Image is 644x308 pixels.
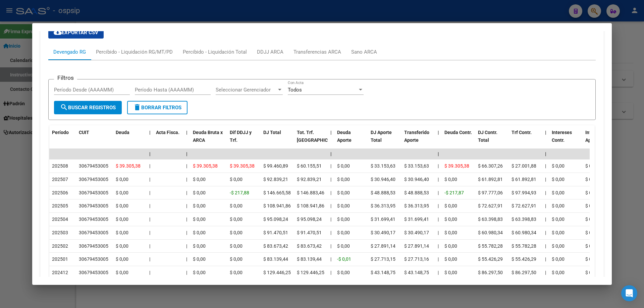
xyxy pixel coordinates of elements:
span: | [545,203,546,208]
span: | [186,256,187,262]
span: | [438,243,439,249]
span: $ 92.839,21 [297,177,322,182]
span: $ 0,00 [444,177,457,182]
span: $ 0,00 [337,270,350,275]
datatable-header-cell: Trf Contr. [509,125,542,155]
datatable-header-cell: DJ Total [261,125,294,155]
span: | [186,177,187,182]
span: $ 55.782,28 [512,243,536,249]
datatable-header-cell: Dif DDJJ y Trf. [227,125,261,155]
span: $ 0,00 [230,230,243,235]
span: $ 61.892,81 [478,177,503,182]
span: | [186,151,187,157]
div: 30679453005 [79,176,108,183]
datatable-header-cell: Tot. Trf. Bruto [294,125,328,155]
span: | [330,130,332,135]
span: | [330,243,331,249]
span: | [438,177,439,182]
span: $ 0,00 [193,256,206,262]
span: | [149,243,150,249]
span: $ 0,00 [337,230,350,235]
span: $ 129.446,25 [263,270,291,275]
span: | [545,270,546,275]
span: $ 0,00 [552,243,565,249]
span: | [149,270,150,275]
span: $ 36.313,95 [371,203,395,208]
span: $ 83.139,44 [297,256,322,262]
span: $ 0,00 [230,217,243,222]
span: $ 43.148,75 [371,270,395,275]
span: $ 0,00 [337,190,350,195]
span: | [330,203,331,208]
span: 202503 [52,230,68,235]
span: $ 55.782,28 [478,243,503,249]
span: $ 0,00 [552,270,565,275]
span: $ 0,00 [552,190,565,195]
span: $ 39.305,38 [444,163,469,169]
span: $ 36.313,95 [404,203,429,208]
span: $ 0,00 [116,190,128,195]
span: $ 33.153,63 [404,163,429,169]
span: 202508 [52,163,68,169]
span: $ 0,00 [585,270,598,275]
span: $ 83.139,44 [263,256,288,262]
span: | [186,243,187,249]
div: DDJJ ARCA [257,48,283,56]
span: $ 108.941,86 [263,203,291,208]
span: $ 63.398,83 [512,217,536,222]
span: | [149,256,150,262]
span: | [438,203,439,208]
span: Intereses Aporte [585,130,605,143]
span: $ 27.001,88 [512,163,536,169]
span: -$ 217,87 [444,190,464,195]
span: $ 0,00 [116,230,128,235]
span: $ 0,00 [585,203,598,208]
span: | [545,163,546,169]
span: $ 30.490,17 [404,230,429,235]
span: Borrar Filtros [133,105,181,111]
span: -$ 0,01 [337,256,351,262]
span: | [330,230,331,235]
span: $ 0,00 [444,203,457,208]
span: | [330,151,332,157]
span: $ 0,00 [585,177,598,182]
datatable-header-cell: DJ Aporte Total [368,125,401,155]
span: 202507 [52,177,68,182]
span: | [438,270,439,275]
datatable-header-cell: Período [49,125,76,155]
span: $ 0,00 [552,217,565,222]
button: Exportar CSV [48,26,104,39]
span: | [149,151,151,157]
span: Dif DDJJ y Trf. [230,130,252,143]
datatable-header-cell: Transferido Aporte [401,125,435,155]
span: | [149,203,150,208]
span: | [438,230,439,235]
span: | [545,177,546,182]
span: | [438,190,439,195]
span: | [545,217,546,222]
span: $ 30.946,40 [371,177,395,182]
span: $ 0,00 [585,256,598,262]
span: 202504 [52,217,68,222]
span: | [545,243,546,249]
span: $ 48.888,53 [404,190,429,195]
span: $ 27.891,14 [404,243,429,249]
span: $ 0,00 [585,230,598,235]
span: $ 0,00 [193,217,206,222]
span: $ 146.883,46 [297,190,324,195]
div: 30679453005 [79,189,108,197]
span: $ 0,00 [193,190,206,195]
span: $ 0,00 [444,217,457,222]
span: $ 83.673,42 [297,243,322,249]
span: $ 97.994,93 [512,190,536,195]
span: $ 0,00 [552,230,565,235]
span: Trf Contr. [512,130,532,135]
span: $ 0,00 [552,177,565,182]
span: | [186,203,187,208]
span: | [186,270,187,275]
datatable-header-cell: | [435,125,442,155]
span: | [438,217,439,222]
span: DJ Contr. Total [478,130,497,143]
span: $ 0,00 [585,163,598,169]
div: Open Intercom Messenger [621,285,637,301]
